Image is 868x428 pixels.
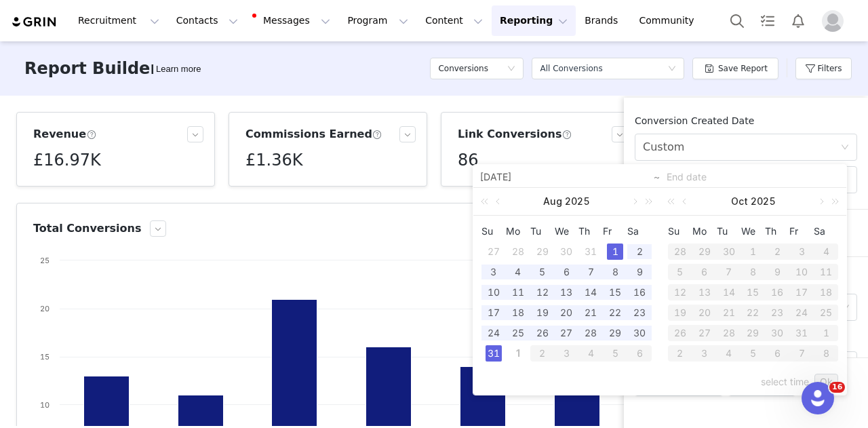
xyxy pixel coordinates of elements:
th: Fri [789,221,814,241]
div: 28 [668,244,692,260]
div: 23 [765,305,789,321]
a: Previous month (PageUp) [679,188,692,215]
th: Mon [506,221,530,241]
div: 10 [789,264,814,280]
button: Recruitment [70,5,167,36]
td: October 12, 2025 [668,282,692,303]
div: 7 [789,345,814,362]
button: Program [339,5,416,36]
td: October 9, 2025 [765,262,789,282]
a: Next month (PageDown) [628,188,640,215]
div: 29 [692,244,717,260]
td: November 7, 2025 [789,343,814,364]
td: October 19, 2025 [668,303,692,323]
div: 11 [510,284,526,300]
div: 31 [789,325,814,341]
td: October 21, 2025 [717,303,741,323]
th: Mon [692,221,717,241]
div: 1 [814,325,838,341]
td: August 28, 2025 [578,323,603,343]
h5: £16.97K [33,148,101,172]
a: Last year (Control + left) [665,188,682,215]
div: 26 [534,325,551,341]
input: End date [667,169,840,185]
button: Content [417,5,491,36]
td: October 20, 2025 [692,303,717,323]
td: August 7, 2025 [578,262,603,282]
div: 14 [583,284,599,300]
button: Notifications [783,5,813,36]
div: 16 [765,284,789,300]
a: Next year (Control + right) [824,188,842,215]
span: We [741,225,766,237]
td: October 1, 2025 [741,241,766,262]
a: Oct [730,188,749,215]
div: 6 [558,264,574,280]
span: Fr [603,225,627,237]
td: November 8, 2025 [814,343,838,364]
td: August 27, 2025 [555,323,579,343]
td: November 1, 2025 [814,323,838,343]
div: 4 [510,264,526,280]
th: Tue [717,221,741,241]
div: 14 [717,284,741,300]
div: 2 [765,244,789,260]
div: 29 [607,325,623,341]
div: 26 [668,325,692,341]
div: 24 [486,325,502,341]
th: Tue [530,221,555,241]
th: Wed [741,221,766,241]
div: 6 [692,264,717,280]
td: October 31, 2025 [789,323,814,343]
td: October 4, 2025 [814,241,838,262]
span: Mo [506,225,530,237]
td: July 29, 2025 [530,241,555,262]
td: September 1, 2025 [506,343,530,364]
div: 1 [741,244,766,260]
td: August 24, 2025 [481,323,506,343]
td: October 11, 2025 [814,262,838,282]
div: 31 [583,244,599,260]
div: 10 [486,284,502,300]
td: September 4, 2025 [578,343,603,364]
button: Reporting [492,5,576,36]
div: 8 [814,345,838,362]
td: October 8, 2025 [741,262,766,282]
div: 30 [558,244,574,260]
span: Su [481,225,506,237]
td: August 4, 2025 [506,262,530,282]
td: August 23, 2025 [627,303,652,323]
th: Fri [603,221,627,241]
span: Conversion Created Date [635,115,754,126]
div: 2 [631,244,648,260]
div: 2 [668,345,692,362]
div: 7 [583,264,599,280]
button: Contacts [168,5,246,36]
td: October 13, 2025 [692,282,717,303]
div: 3 [789,244,814,260]
td: August 3, 2025 [481,262,506,282]
td: October 16, 2025 [765,282,789,303]
span: Mo [692,225,717,237]
div: 3 [692,345,717,362]
td: August 11, 2025 [506,282,530,303]
div: 6 [765,345,789,362]
span: Sa [627,225,652,237]
div: 30 [717,244,741,260]
div: 8 [741,264,766,280]
div: 15 [607,284,623,300]
a: Tasks [753,5,783,36]
a: 2025 [564,188,591,215]
td: August 25, 2025 [506,323,530,343]
td: October 28, 2025 [717,323,741,343]
div: 13 [692,284,717,300]
div: 20 [558,305,574,321]
td: November 2, 2025 [668,343,692,364]
td: September 5, 2025 [603,343,627,364]
td: October 30, 2025 [765,323,789,343]
td: July 28, 2025 [506,241,530,262]
div: 9 [765,264,789,280]
td: September 3, 2025 [555,343,579,364]
div: 27 [486,244,502,260]
span: Tu [530,225,555,237]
